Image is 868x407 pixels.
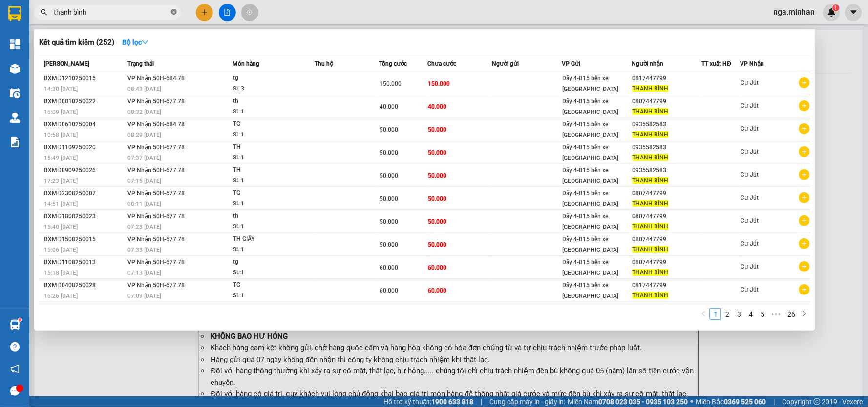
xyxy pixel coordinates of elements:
[233,291,306,301] div: SL: 1
[428,149,446,156] span: 50.000
[233,234,306,245] div: TH GIẤY
[799,146,810,157] span: plus-circle
[633,234,701,245] div: 0807447799
[562,190,618,207] span: Dãy 4-B15 bến xe [GEOGRAPHIC_DATA]
[428,218,446,225] span: 50.000
[799,308,810,320] li: Next Page
[633,292,669,299] span: THANH BÌNH
[44,224,78,230] span: 15:40 [DATE]
[10,364,20,374] span: notification
[428,287,446,294] span: 60.000
[44,109,78,115] span: 16:09 [DATE]
[114,34,156,50] button: Bộ lọcdown
[233,84,306,94] div: SL: 3
[428,80,450,87] span: 150.000
[784,309,798,319] a: 26
[127,282,185,289] span: VP Nhận 50H-677.78
[44,165,125,176] div: BXMĐ0909250026
[701,311,707,317] span: left
[44,86,78,92] span: 14:30 [DATE]
[233,96,306,107] div: th
[8,6,21,21] img: logo-vxr
[127,144,185,151] span: VP Nhận 50H-677.78
[633,165,701,176] div: 0935582583
[233,222,306,232] div: SL: 1
[380,195,398,202] span: 50.000
[10,88,20,98] img: warehouse-icon
[127,293,161,299] span: 07:09 [DATE]
[799,100,810,111] span: plus-circle
[127,75,185,82] span: VP Nhận 50H-684.78
[233,280,306,291] div: TG
[233,60,259,67] span: Món hàng
[19,318,21,321] sup: 1
[127,236,185,243] span: VP Nhận 50H-677.78
[127,259,185,266] span: VP Nhận 50H-677.78
[122,38,148,46] strong: Bộ lọc
[562,167,618,184] span: Dãy 4-B15 bến xe [GEOGRAPHIC_DATA]
[54,7,169,18] input: Tìm tên, số ĐT hoặc mã đơn
[127,213,185,220] span: VP Nhận 50H-677.78
[721,308,733,320] li: 2
[633,246,669,253] span: THANH BÌNH
[768,308,784,320] li: Next 5 Pages
[127,247,161,253] span: 07:33 [DATE]
[799,169,810,180] span: plus-circle
[799,308,810,320] button: right
[315,60,333,67] span: Thu hộ
[492,60,519,67] span: Người gửi
[741,217,759,224] span: Cư Jút
[44,132,78,138] span: 10:58 [DATE]
[799,261,810,272] span: plus-circle
[127,190,185,197] span: VP Nhận 50H-677.78
[741,194,759,201] span: Cư Jút
[741,102,759,109] span: Cư Jút
[633,131,669,138] span: THANH BÌNH
[799,284,810,295] span: plus-circle
[127,178,161,184] span: 07:15 [DATE]
[171,9,177,15] span: close-circle
[741,240,759,247] span: Cư Jút
[44,73,125,84] div: BXMĐ1210250015
[633,73,701,84] div: 0817447799
[44,201,78,207] span: 14:51 [DATE]
[741,263,759,270] span: Cư Jút
[44,211,125,222] div: BXMĐ1808250023
[741,148,759,155] span: Cư Jút
[799,123,810,134] span: plus-circle
[44,280,125,291] div: BXMĐ0408250028
[44,257,125,268] div: BXMĐ1108250013
[710,309,721,319] a: 1
[127,270,161,276] span: 07:13 [DATE]
[233,199,306,209] div: SL: 1
[10,386,20,396] span: message
[757,309,768,319] a: 5
[127,132,161,138] span: 08:29 [DATE]
[428,103,446,110] span: 40.000
[380,264,398,271] span: 60.000
[233,245,306,255] div: SL: 1
[633,154,669,161] span: THANH BÌNH
[633,188,701,199] div: 0807447799
[741,125,759,132] span: Cư Jút
[741,286,759,293] span: Cư Jút
[427,60,456,67] span: Chưa cước
[44,270,78,276] span: 15:18 [DATE]
[233,107,306,117] div: SL: 1
[44,96,125,107] div: BXMĐ0810250022
[633,142,701,153] div: 0935582583
[380,103,398,110] span: 40.000
[10,113,20,123] img: warehouse-icon
[233,142,306,153] div: TH
[633,96,701,107] div: 0807447799
[44,247,78,253] span: 15:06 [DATE]
[633,269,669,276] span: THANH BÌNH
[428,126,446,133] span: 50.000
[802,311,807,317] span: right
[428,264,446,271] span: 60.000
[127,224,161,230] span: 07:23 [DATE]
[734,309,744,319] a: 3
[745,308,757,320] li: 4
[799,77,810,88] span: plus-circle
[562,236,618,253] span: Dãy 4-B15 bến xe [GEOGRAPHIC_DATA]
